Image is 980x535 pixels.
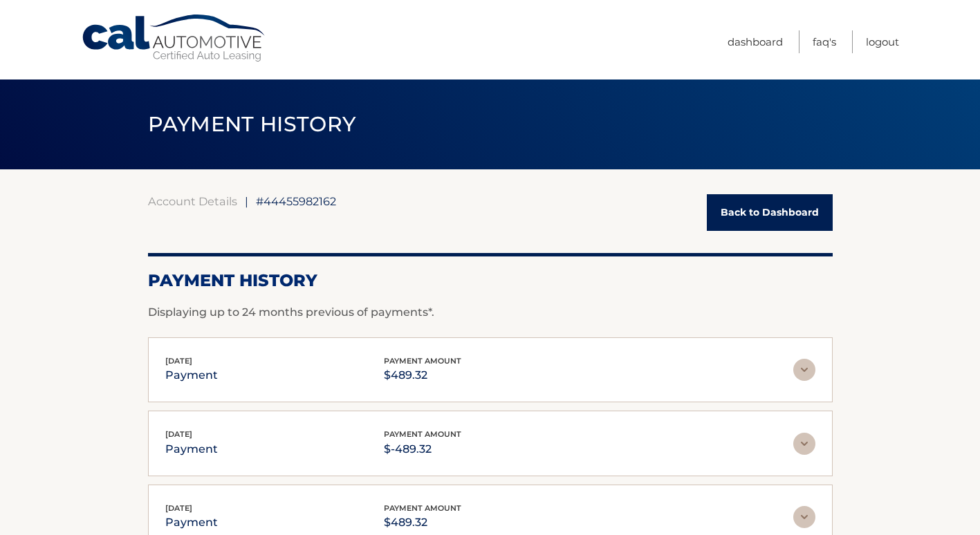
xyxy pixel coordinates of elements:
a: Account Details [148,194,237,208]
img: accordion-rest.svg [793,506,815,528]
p: payment [165,513,218,532]
p: $-489.32 [384,440,461,459]
p: payment [165,366,218,385]
a: Cal Automotive [81,14,268,63]
a: FAQ's [813,30,836,53]
p: payment [165,440,218,459]
span: [DATE] [165,356,192,366]
a: Logout [866,30,899,53]
span: #44455982162 [256,194,336,208]
p: Displaying up to 24 months previous of payments*. [148,304,833,321]
img: accordion-rest.svg [793,433,815,455]
span: PAYMENT HISTORY [148,111,356,137]
span: payment amount [384,503,461,513]
span: | [245,194,248,208]
a: Dashboard [728,30,783,53]
h2: Payment History [148,270,833,291]
span: payment amount [384,356,461,366]
span: [DATE] [165,503,192,513]
p: $489.32 [384,513,461,532]
p: $489.32 [384,366,461,385]
a: Back to Dashboard [707,194,833,231]
span: [DATE] [165,429,192,439]
img: accordion-rest.svg [793,359,815,381]
span: payment amount [384,429,461,439]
